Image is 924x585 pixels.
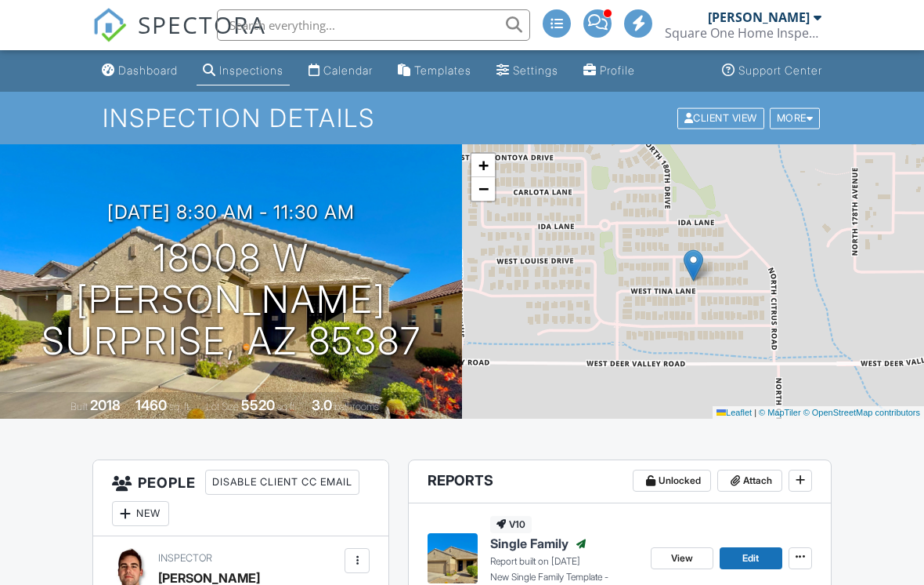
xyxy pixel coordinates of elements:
[600,64,635,77] div: Profile
[677,107,764,129] div: Client View
[135,397,167,413] div: 1460
[103,104,821,132] h1: Inspection Details
[392,56,478,85] a: Templates
[478,179,489,198] span: −
[197,56,290,85] a: Inspections
[684,249,703,282] img: Marker
[112,501,169,526] div: New
[118,64,178,77] div: Dashboard
[70,401,88,412] span: Built
[219,64,283,77] div: Inspections
[217,9,530,41] input: Search everything...
[302,56,379,85] a: Calendar
[471,177,495,201] a: Zoom out
[754,408,756,417] span: |
[738,64,822,77] div: Support Center
[490,56,565,85] a: Settings
[665,25,821,41] div: Square One Home Inspections, LLC
[92,21,266,54] a: SPECTORA
[334,401,379,412] span: bathrooms
[676,111,768,123] a: Client View
[478,155,489,175] span: +
[205,470,359,495] div: Disable Client CC Email
[759,408,801,417] a: © MapTiler
[92,8,127,42] img: The Best Home Inspection Software - Spectora
[93,460,388,536] h3: People
[277,401,297,412] span: sq.ft.
[241,397,275,413] div: 5520
[96,56,184,85] a: Dashboard
[716,408,752,417] a: Leaflet
[770,107,821,129] div: More
[25,238,437,362] h1: 18008 W [PERSON_NAME] Surprise, AZ 85387
[471,154,495,177] a: Zoom in
[138,8,266,41] span: SPECTORA
[716,56,828,85] a: Support Center
[206,401,239,412] span: Lot Size
[158,552,212,564] span: Inspector
[312,397,332,413] div: 3.0
[323,64,373,77] div: Calendar
[414,64,471,77] div: Templates
[90,397,121,413] div: 2018
[803,408,920,417] a: © OpenStreetMap contributors
[708,9,810,25] div: [PERSON_NAME]
[169,401,191,412] span: sq. ft.
[577,56,641,85] a: Profile
[107,202,355,223] h3: [DATE] 8:30 am - 11:30 am
[513,64,558,77] div: Settings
